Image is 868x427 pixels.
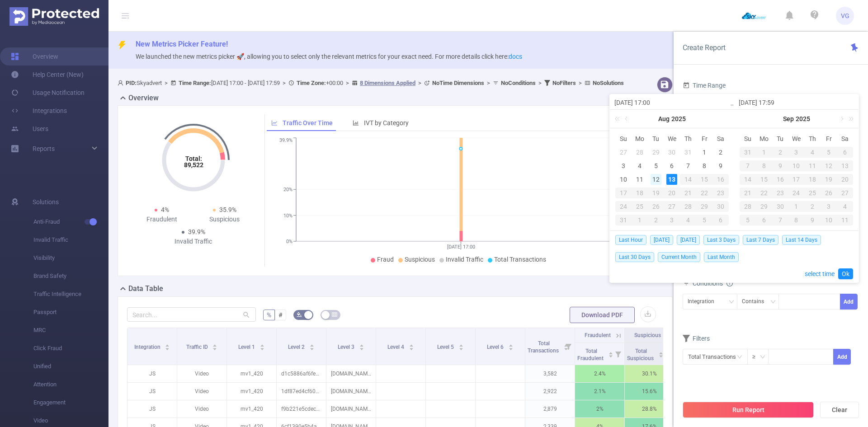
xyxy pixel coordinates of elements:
[715,160,726,171] div: 9
[664,145,680,159] td: July 30, 2025
[788,147,805,158] div: 3
[680,159,696,173] td: August 7, 2025
[664,215,680,225] div: 3
[632,201,648,212] div: 25
[788,201,805,212] div: 1
[712,188,729,198] div: 23
[670,110,687,128] a: 2025
[788,213,805,227] td: October 8, 2025
[743,235,778,245] span: Last 7 Days
[696,201,712,212] div: 29
[756,201,772,212] div: 29
[632,213,648,227] td: September 1, 2025
[632,159,648,173] td: August 4, 2025
[770,299,776,305] i: icon: down
[632,135,648,143] span: Mo
[297,312,302,317] i: icon: bg-colors
[804,135,821,143] span: Th
[33,285,108,303] span: Traffic Intelligence
[772,132,788,145] th: Tue
[833,349,851,365] button: Add
[136,40,228,48] span: New Metrics Picker Feature!
[772,186,788,200] td: September 23, 2025
[804,186,821,200] td: September 25, 2025
[696,215,712,225] div: 5
[805,265,835,282] a: select time
[494,256,546,263] span: Total Transactions
[788,173,805,186] td: September 17, 2025
[332,312,337,317] i: icon: table
[740,213,756,227] td: October 5, 2025
[615,132,632,145] th: Sun
[740,132,756,145] th: Sun
[772,188,788,198] div: 23
[576,80,585,86] span: >
[11,120,48,138] a: Users
[9,7,99,26] img: Protected Media
[651,174,661,185] div: 12
[280,80,288,86] span: >
[788,145,805,159] td: September 3, 2025
[740,147,756,158] div: 31
[680,213,696,227] td: September 4, 2025
[772,159,788,173] td: September 9, 2025
[821,200,837,213] td: October 3, 2025
[696,200,712,213] td: August 29, 2025
[729,299,734,305] i: icon: down
[788,132,805,145] th: Wed
[837,201,853,212] div: 4
[772,201,788,212] div: 30
[161,206,169,213] span: 4%
[651,160,661,171] div: 5
[184,161,203,169] tspan: 89,522
[648,135,664,143] span: Tu
[756,160,772,171] div: 8
[821,147,837,158] div: 5
[615,235,646,245] span: Last Hour
[33,267,108,285] span: Brand Safety
[432,80,484,86] b: No Time Dimensions
[772,173,788,186] td: September 16, 2025
[772,160,788,171] div: 9
[804,213,821,227] td: October 9, 2025
[756,174,772,185] div: 15
[696,188,712,198] div: 22
[283,213,292,219] tspan: 10%
[821,213,837,227] td: October 10, 2025
[840,294,858,310] button: Add
[696,135,712,143] span: Fr
[615,252,654,262] span: Last 30 Days
[739,97,854,108] input: End date
[11,47,58,66] a: Overview
[618,147,629,158] div: 27
[837,135,853,143] span: Sa
[353,120,359,126] i: icon: bar-chart
[658,252,700,262] span: Current Month
[752,349,762,364] div: ≥
[664,173,680,186] td: August 13, 2025
[162,237,225,246] div: Invalid Traffic
[742,294,770,309] div: Contains
[680,215,696,225] div: 4
[680,173,696,186] td: August 14, 2025
[788,188,805,198] div: 24
[740,200,756,213] td: September 28, 2025
[664,186,680,200] td: August 20, 2025
[666,160,677,171] div: 6
[33,231,108,249] span: Invalid Traffic
[756,135,772,143] span: Mo
[821,160,837,171] div: 12
[648,173,664,186] td: August 12, 2025
[632,200,648,213] td: August 25, 2025
[804,201,821,212] div: 2
[683,147,693,158] div: 31
[756,200,772,213] td: September 29, 2025
[632,186,648,200] td: August 18, 2025
[664,135,680,143] span: We
[33,303,108,321] span: Passport
[484,80,493,86] span: >
[756,213,772,227] td: October 6, 2025
[360,80,415,86] u: 8 Dimensions Applied
[712,132,729,145] th: Sat
[726,280,733,286] i: icon: info-circle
